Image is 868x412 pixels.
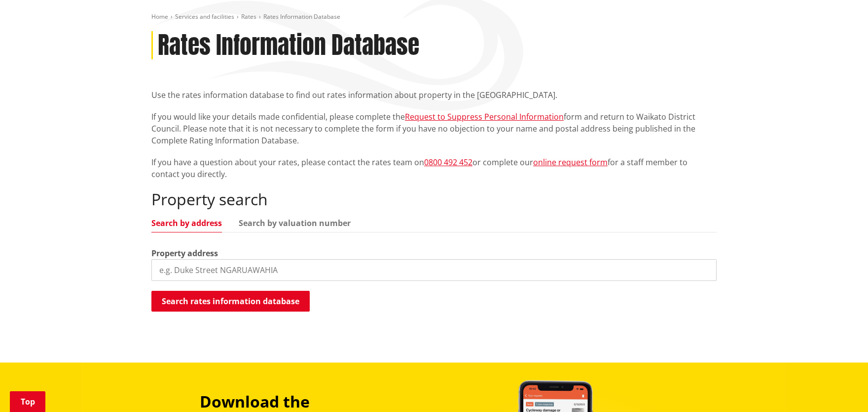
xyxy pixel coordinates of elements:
p: If you have a question about your rates, please contact the rates team on or complete our for a s... [151,156,717,180]
p: If you would like your details made confidential, please complete the form and return to Waikato ... [151,111,717,146]
a: Request to Suppress Personal Information [405,111,564,122]
h1: Rates Information Database [158,31,419,60]
a: 0800 492 452 [424,157,472,168]
a: Search by valuation number [239,219,351,227]
a: Home [151,12,168,21]
a: Rates [241,12,256,21]
label: Property address [151,247,218,259]
a: Top [10,391,45,412]
h2: Property search [151,190,717,209]
a: Search by address [151,219,222,227]
a: online request form [533,157,608,168]
input: e.g. Duke Street NGARUAWAHIA [151,259,717,281]
button: Search rates information database [151,291,310,312]
p: Use the rates information database to find out rates information about property in the [GEOGRAPHI... [151,89,717,101]
nav: breadcrumb [151,13,717,21]
span: Rates Information Database [263,12,340,21]
a: Services and facilities [175,12,234,21]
